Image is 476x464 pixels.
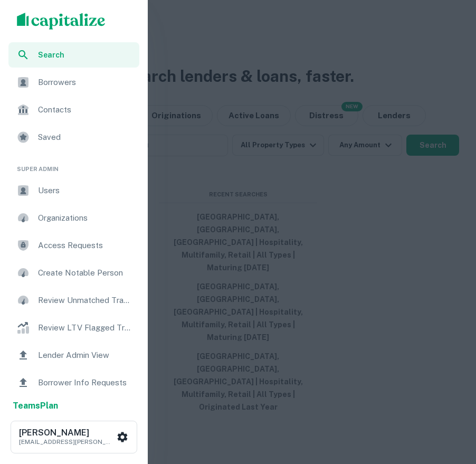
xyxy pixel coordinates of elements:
li: Super Admin [8,152,139,178]
a: Review Unmatched Transactions [8,288,139,313]
span: Create Notable Person [38,267,133,279]
span: Contacts [38,103,133,116]
span: Saved [38,131,133,144]
a: TeamsPlan [13,400,58,412]
p: [EMAIL_ADDRESS][PERSON_NAME][DOMAIN_NAME] [19,437,114,447]
a: Saved [8,125,139,150]
strong: Teams Plan [13,401,58,411]
button: [PERSON_NAME][EMAIL_ADDRESS][PERSON_NAME][DOMAIN_NAME] [11,421,137,453]
a: Borrowers [8,70,139,95]
a: Access Requests [8,233,139,258]
span: Access Requests [38,239,133,252]
span: Users [38,184,133,197]
span: Borrowers [38,76,133,89]
a: Users [8,178,139,203]
span: Review LTV Flagged Transactions [38,321,133,334]
span: Borrower Info Requests [38,376,133,389]
span: Search [38,49,133,61]
span: Review Unmatched Transactions [38,294,133,307]
a: Contacts [8,97,139,122]
iframe: Chat Widget [423,380,476,430]
span: Lender Admin View [38,349,133,362]
a: Borrower Info Requests [8,370,139,395]
a: Search [8,42,139,68]
h6: [PERSON_NAME] [19,429,114,437]
a: Lender Admin View [8,343,139,368]
a: Organizations [8,205,139,231]
a: Create Notable Person [8,260,139,286]
a: Review LTV Flagged Transactions [8,315,139,340]
span: Organizations [38,212,133,224]
img: capitalize-logo.png [17,13,106,30]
